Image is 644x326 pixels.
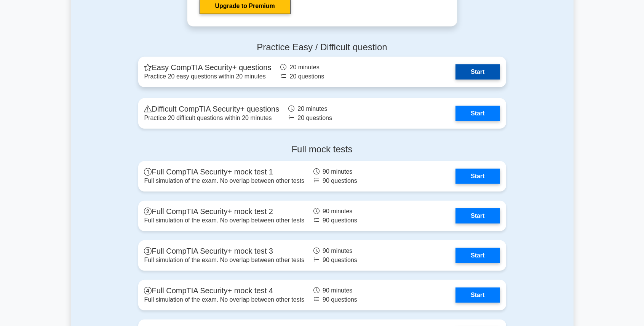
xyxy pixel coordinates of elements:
a: Start [455,288,500,303]
a: Start [455,248,500,263]
a: Start [455,169,500,184]
h4: Full mock tests [138,144,506,155]
a: Start [455,64,500,80]
h4: Practice Easy / Difficult question [138,42,506,53]
a: Start [455,106,500,121]
a: Start [455,208,500,224]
